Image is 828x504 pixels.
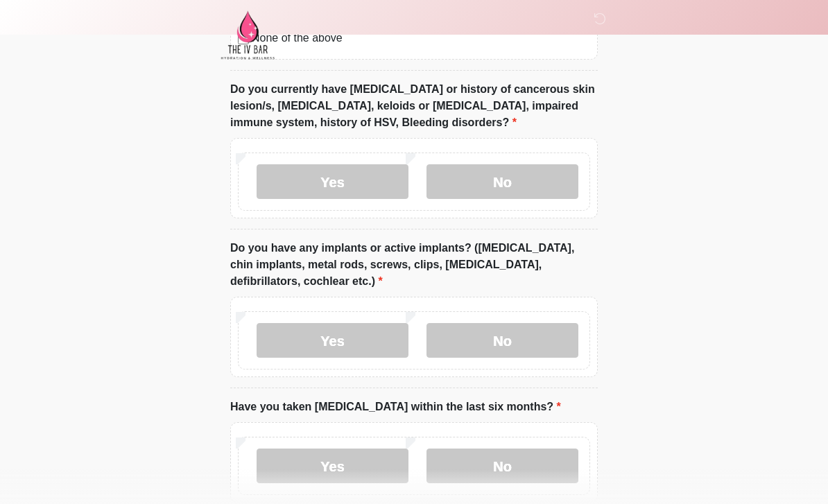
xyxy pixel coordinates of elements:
[230,240,598,290] label: Do you have any implants or active implants? ([MEDICAL_DATA], chin implants, metal rods, screws, ...
[216,10,279,60] img: The IV Bar, LLC Logo
[426,164,578,199] label: No
[257,449,408,483] label: Yes
[257,164,408,199] label: Yes
[230,81,598,131] label: Do you currently have [MEDICAL_DATA] or history of cancerous skin lesion/s, [MEDICAL_DATA], keloi...
[426,449,578,483] label: No
[230,399,561,415] label: Have you taken [MEDICAL_DATA] within the last six months?
[426,323,578,358] label: No
[257,323,408,358] label: Yes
